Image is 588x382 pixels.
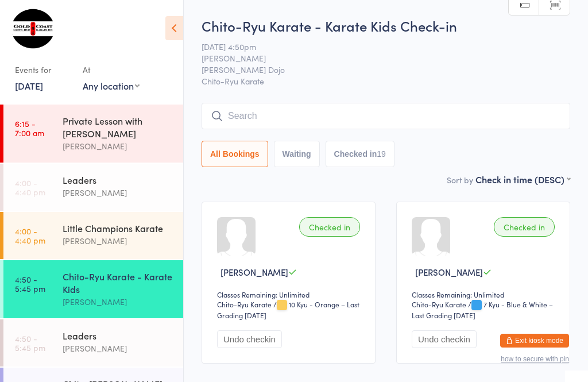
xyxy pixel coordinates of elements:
div: [PERSON_NAME] [63,295,173,308]
a: [DATE] [15,79,43,92]
button: how to secure with pin [501,355,569,363]
span: [PERSON_NAME] [415,266,483,278]
time: 6:15 - 7:00 am [15,119,44,137]
span: [PERSON_NAME] Dojo [202,64,552,75]
img: Gold Coast Chito-Ryu Karate [11,9,55,49]
div: Classes Remaining: Unlimited [217,290,363,299]
div: Leaders [63,173,173,186]
label: Sort by [447,174,473,186]
button: All Bookings [202,141,268,167]
button: Undo checkin [217,330,282,348]
div: Chito-Ryu Karate [217,299,272,309]
a: 6:15 -7:00 amPrivate Lesson with [PERSON_NAME][PERSON_NAME] [3,105,183,163]
h2: Chito-Ryu Karate - Karate Kids Check-in [202,16,570,35]
div: 19 [377,149,386,159]
button: Undo checkin [412,330,477,348]
div: Chito-Ryu Karate [412,299,466,309]
time: 4:50 - 5:45 pm [15,275,45,293]
span: [PERSON_NAME] [202,52,552,64]
span: Chito-Ryu Karate [202,75,570,87]
div: Events for [15,60,71,79]
button: Exit kiosk mode [500,334,569,348]
div: Private Lesson with [PERSON_NAME] [63,114,173,140]
span: [DATE] 4:50pm [202,41,552,52]
a: 4:00 -4:40 pmLeaders[PERSON_NAME] [3,164,183,211]
div: Checked in [299,217,360,237]
div: [PERSON_NAME] [63,140,173,153]
input: Search [202,103,570,129]
time: 4:00 - 4:40 pm [15,226,45,245]
div: At [83,60,140,79]
div: Chito-Ryu Karate - Karate Kids [63,270,173,295]
div: Classes Remaining: Unlimited [412,290,558,299]
time: 4:00 - 4:40 pm [15,178,45,196]
div: Checked in [494,217,555,237]
a: 4:50 -5:45 pmChito-Ryu Karate - Karate Kids[PERSON_NAME] [3,260,183,318]
button: Waiting [274,141,320,167]
a: 4:00 -4:40 pmLittle Champions Karate[PERSON_NAME] [3,212,183,259]
div: Leaders [63,329,173,342]
button: Checked in19 [326,141,394,167]
div: Little Champions Karate [63,222,173,234]
div: Any location [83,79,140,92]
a: 4:50 -5:45 pmLeaders[PERSON_NAME] [3,319,183,366]
div: [PERSON_NAME] [63,234,173,248]
time: 4:50 - 5:45 pm [15,334,45,352]
div: [PERSON_NAME] [63,342,173,355]
div: [PERSON_NAME] [63,186,173,199]
div: Check in time (DESC) [475,173,570,186]
span: [PERSON_NAME] [220,266,288,278]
